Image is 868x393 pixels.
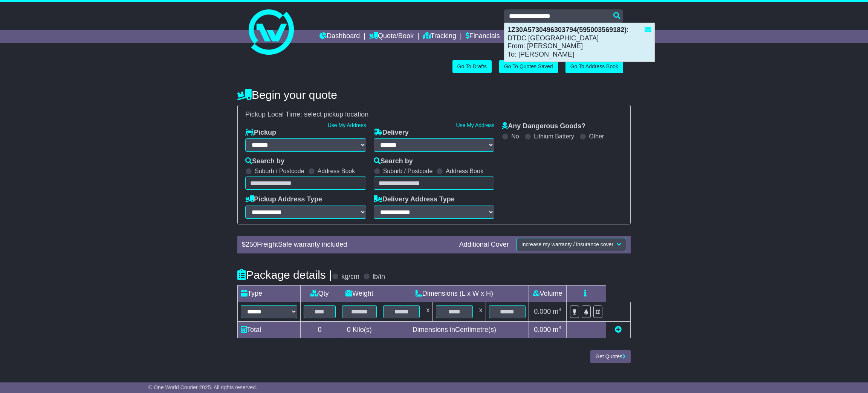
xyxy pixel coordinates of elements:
[369,30,414,43] a: Quote/Book
[255,167,304,175] label: Suburb / Postcode
[529,285,566,302] td: Volume
[452,60,492,73] a: Go To Drafts
[380,322,529,338] td: Dimensions in Centimetre(s)
[553,326,561,333] span: m
[455,241,513,249] div: Additional Cover
[374,129,409,137] label: Delivery
[319,30,360,43] a: Dashboard
[238,285,301,302] td: Type
[318,167,355,175] label: Address Book
[534,326,551,333] span: 0.000
[237,89,631,101] h4: Begin your quote
[558,325,561,330] sup: 3
[245,129,276,137] label: Pickup
[615,326,622,333] a: Add new item
[589,133,604,140] label: Other
[565,60,623,73] a: Go To Address Book
[339,322,380,338] td: Kilo(s)
[534,308,551,315] span: 0.000
[517,238,626,251] button: Increase my warranty / insurance cover
[553,308,561,315] span: m
[534,133,574,140] label: Lithium Battery
[374,157,413,166] label: Search by
[148,384,257,390] span: © One World Courier 2025. All rights reserved.
[507,26,627,34] strong: 1Z30A5730496303794(595003569182)
[504,23,654,61] div: : DTDC [GEOGRAPHIC_DATA] From: [PERSON_NAME] To: [PERSON_NAME]
[499,60,558,73] a: Go To Quotes Saved
[476,302,486,321] td: x
[237,269,332,281] h4: Package details |
[238,322,301,338] td: Total
[328,122,366,128] a: Use My Address
[339,285,380,302] td: Weight
[423,30,456,43] a: Tracking
[238,241,455,249] div: $ FreightSafe warranty included
[246,241,257,248] span: 250
[466,30,500,43] a: Financials
[383,167,433,175] label: Suburb / Postcode
[374,195,455,204] label: Delivery Address Type
[341,273,359,281] label: kg/cm
[521,241,613,247] span: Increase my warranty / insurance cover
[301,322,339,338] td: 0
[423,302,433,321] td: x
[245,195,322,204] label: Pickup Address Type
[347,326,351,333] span: 0
[304,111,368,118] span: select pickup location
[373,273,385,281] label: lb/in
[446,167,483,175] label: Address Book
[456,122,494,128] a: Use My Address
[590,350,631,363] button: Get Quotes
[245,157,284,166] label: Search by
[511,133,519,140] label: No
[558,307,561,312] sup: 3
[380,285,529,302] td: Dimensions (L x W x H)
[241,111,627,119] div: Pickup Local Time:
[301,285,339,302] td: Qty
[502,122,585,130] label: Any Dangerous Goods?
